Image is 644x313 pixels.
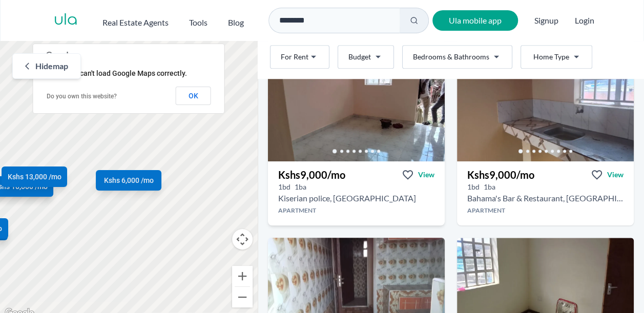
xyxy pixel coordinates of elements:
span: Signup [534,10,558,31]
button: Login [575,14,594,27]
span: View [418,170,434,180]
button: OK [176,87,211,105]
span: Kshs 6,000 /mo [104,175,154,185]
img: 1 bedroom Apartment for rent - Kshs 9,000/mo - in Kiserian Kiserian police, Kiserian, Kenya, Kaji... [268,61,445,161]
span: Bedrooms & Bathrooms [413,52,489,62]
h5: 1 bathrooms [484,182,495,192]
h3: Kshs 9,000 /mo [278,168,345,182]
a: Do you own this website? [47,93,117,100]
a: Kshs 6,000 /mo [96,170,161,191]
h2: Real Estate Agents [102,16,169,29]
h2: Tools [189,16,207,29]
h2: Blog [228,16,244,29]
span: Home Type [533,52,569,62]
h3: Kshs 9,000 /mo [467,168,534,182]
span: Budget [348,52,371,62]
h5: 1 bedrooms [467,182,480,192]
h5: 1 bathrooms [295,182,306,192]
nav: Main [102,12,264,29]
button: Zoom in [232,266,253,286]
span: For Rent [281,52,308,62]
a: Kshs 13,000 /mo [2,166,68,187]
a: Kshs9,000/moViewView property in detail1bd 1ba Bahama's Bar & Restaurant, [GEOGRAPHIC_DATA]Apartment [457,161,634,225]
h4: Apartment [457,206,634,215]
span: Kshs 13,000 /mo [8,172,61,182]
button: Home Type [521,45,592,69]
button: Tools [189,12,207,29]
button: Zoom out [232,287,253,307]
a: ula [54,11,78,30]
span: Hide map [35,60,68,72]
button: Real Estate Agents [102,12,169,29]
a: Kshs9,000/moViewView property in detail1bd 1ba Kiserian police, [GEOGRAPHIC_DATA]Apartment [268,161,445,225]
span: This page can't load Google Maps correctly. [46,69,187,77]
h4: Apartment [268,206,445,215]
button: Bedrooms & Bathrooms [402,45,512,69]
button: Budget [338,45,394,69]
button: Map camera controls [232,229,253,249]
span: View [607,170,624,180]
a: Ula mobile app [432,10,518,31]
img: 1 bedroom Apartment for rent - Kshs 9,000/mo - in Kiserian around Bahama's Bar & Restaurant, Maga... [457,61,634,161]
h2: 1 bedroom Apartment for rent in Kiserian - Kshs 9,000/mo -Bahama's Bar & Restaurant, Magadi Road,... [467,192,624,204]
h2: 1 bedroom Apartment for rent in Kiserian - Kshs 9,000/mo -Kiserian police, Kiserian, Kenya, Kajia... [278,192,416,204]
a: Blog [228,12,244,29]
h5: 1 bedrooms [278,182,290,192]
button: For Rent [270,45,329,69]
